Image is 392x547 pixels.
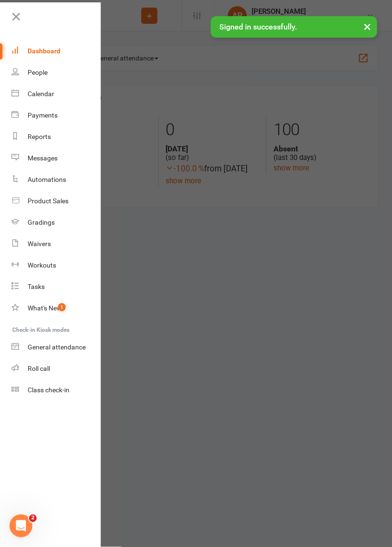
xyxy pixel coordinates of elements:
[11,255,101,276] a: Workouts
[28,111,58,119] div: Payments
[28,343,86,351] div: General attendance
[11,379,101,401] a: Class kiosk mode
[28,304,62,312] div: What's New
[11,337,101,358] a: General attendance kiosk mode
[28,133,51,140] div: Reports
[219,22,297,31] span: Signed in successfully.
[11,212,101,233] a: Gradings
[11,298,101,319] a: What's New1
[11,40,101,62] a: Dashboard
[28,219,55,226] div: Gradings
[28,90,54,98] div: Calendar
[28,154,58,162] div: Messages
[11,358,101,379] a: Roll call
[28,365,50,372] div: Roll call
[10,515,32,537] iframe: Intercom live chat
[11,190,101,212] a: Product Sales
[11,62,101,83] a: People
[29,515,37,522] span: 2
[28,386,69,394] div: Class check-in
[11,233,101,255] a: Waivers
[28,47,60,55] div: Dashboard
[28,176,66,183] div: Automations
[11,169,101,190] a: Automations
[28,197,69,205] div: Product Sales
[28,283,45,290] div: Tasks
[28,240,51,248] div: Waivers
[58,303,66,311] span: 1
[359,16,376,37] button: ×
[28,69,48,76] div: People
[11,105,101,126] a: Payments
[28,261,56,269] div: Workouts
[11,126,101,148] a: Reports
[11,148,101,169] a: Messages
[11,83,101,105] a: Calendar
[11,276,101,298] a: Tasks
